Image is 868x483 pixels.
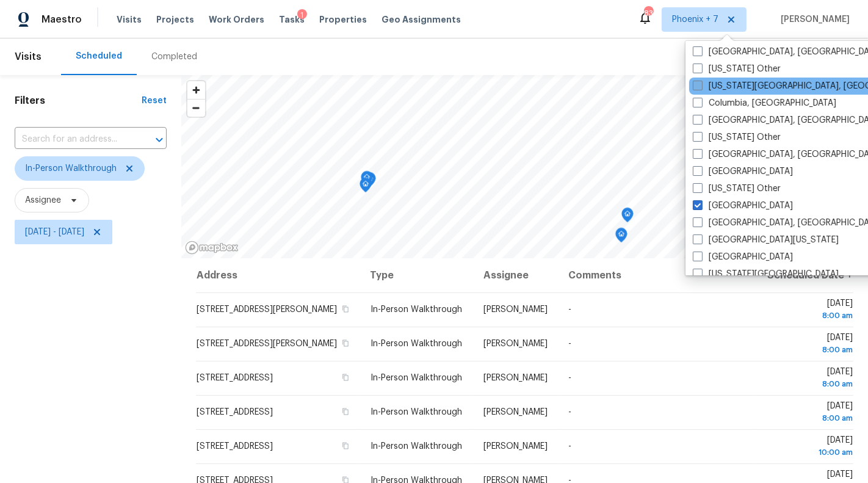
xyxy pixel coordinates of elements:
[197,442,273,451] span: [STREET_ADDRESS]
[197,305,337,314] span: [STREET_ADDRESS][PERSON_NAME]
[621,208,634,227] div: Map marker
[693,251,793,263] label: [GEOGRAPHIC_DATA]
[15,43,42,70] span: Visits
[340,406,351,417] button: Copy Address
[693,165,793,178] label: [GEOGRAPHIC_DATA]
[644,7,653,20] div: 83
[361,171,373,190] div: Map marker
[361,258,474,292] th: Type
[25,162,117,175] span: In-Person Walkthrough
[693,131,781,143] label: [US_STATE] Other
[483,408,548,416] span: [PERSON_NAME]
[693,63,781,75] label: [US_STATE] Other
[340,440,351,451] button: Copy Address
[117,13,142,26] span: Visits
[765,378,853,390] div: 8:00 am
[765,402,853,424] span: [DATE]
[197,340,337,348] span: [STREET_ADDRESS][PERSON_NAME]
[25,194,61,206] span: Assignee
[693,268,839,280] label: [US_STATE][GEOGRAPHIC_DATA]
[340,338,351,349] button: Copy Address
[364,172,376,191] div: Map marker
[371,374,462,382] span: In-Person Walkthrough
[371,305,462,314] span: In-Person Walkthrough
[483,374,548,382] span: [PERSON_NAME]
[185,241,239,255] a: Mapbox homepage
[340,303,351,314] button: Copy Address
[483,442,548,451] span: [PERSON_NAME]
[25,226,84,238] span: [DATE] - [DATE]
[568,442,571,451] span: -
[181,75,866,258] canvas: Map
[615,228,627,247] div: Map marker
[483,305,548,314] span: [PERSON_NAME]
[765,310,853,322] div: 8:00 am
[559,258,756,292] th: Comments
[765,436,853,459] span: [DATE]
[483,340,548,348] span: [PERSON_NAME]
[568,340,571,348] span: -
[15,130,132,149] input: Search for an address...
[765,344,853,356] div: 8:00 am
[693,183,781,195] label: [US_STATE] Other
[756,258,853,292] th: Scheduled Date ↑
[765,412,853,424] div: 8:00 am
[197,374,273,382] span: [STREET_ADDRESS]
[765,333,853,356] span: [DATE]
[765,368,853,390] span: [DATE]
[382,13,461,26] span: Geo Assignments
[672,13,718,26] span: Phoenix + 7
[151,51,197,63] div: Completed
[371,340,462,348] span: In-Person Walkthrough
[340,372,351,383] button: Copy Address
[568,305,571,314] span: -
[279,15,305,24] span: Tasks
[360,178,372,197] div: Map marker
[693,234,839,246] label: [GEOGRAPHIC_DATA][US_STATE]
[15,95,142,107] h1: Filters
[196,258,361,292] th: Address
[151,131,168,148] button: Open
[765,299,853,322] span: [DATE]
[371,408,462,416] span: In-Person Walkthrough
[568,408,571,416] span: -
[776,13,850,26] span: [PERSON_NAME]
[474,258,559,292] th: Assignee
[693,200,793,212] label: [GEOGRAPHIC_DATA]
[319,13,367,26] span: Properties
[197,408,273,416] span: [STREET_ADDRESS]
[187,100,205,117] span: Zoom out
[371,442,462,451] span: In-Person Walkthrough
[76,50,122,62] div: Scheduled
[568,374,571,382] span: -
[156,13,194,26] span: Projects
[693,97,836,109] label: Columbia, [GEOGRAPHIC_DATA]
[187,81,205,99] button: Zoom in
[187,99,205,117] button: Zoom out
[297,9,307,21] div: 1
[765,446,853,459] div: 10:00 am
[142,95,167,107] div: Reset
[42,13,82,26] span: Maestro
[209,13,264,26] span: Work Orders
